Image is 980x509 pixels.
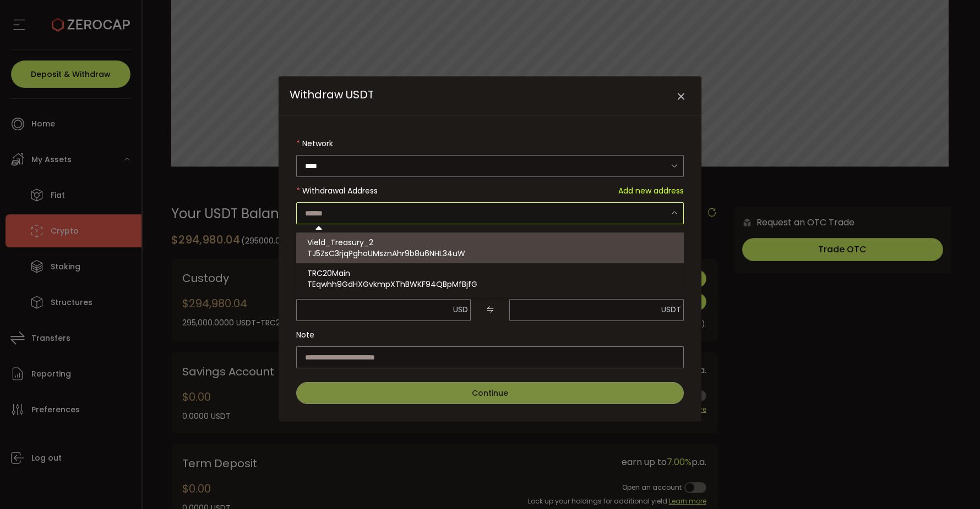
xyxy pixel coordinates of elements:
[472,388,508,399] span: Continue
[925,456,980,509] iframe: Chat Widget
[296,132,684,154] label: Network
[307,237,373,248] span: Vield_Treasury_2
[296,324,684,346] label: Note
[671,87,690,107] button: Close
[307,268,350,279] span: TRC20Main
[302,185,378,196] span: Withdrawal Address
[618,180,684,202] span: Add new address
[279,76,701,422] div: Withdraw USDT
[453,304,468,315] span: USD
[296,382,684,404] button: Continue
[307,279,477,290] span: TEqwhh9GdHXGvkmpXThBWKF94QBpMfBjfG
[290,87,374,102] span: Withdraw USDT
[661,304,681,315] span: USDT
[307,248,465,259] span: TJ5ZsC3rjqPghoUMsznAhr9b8u6NHL34uW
